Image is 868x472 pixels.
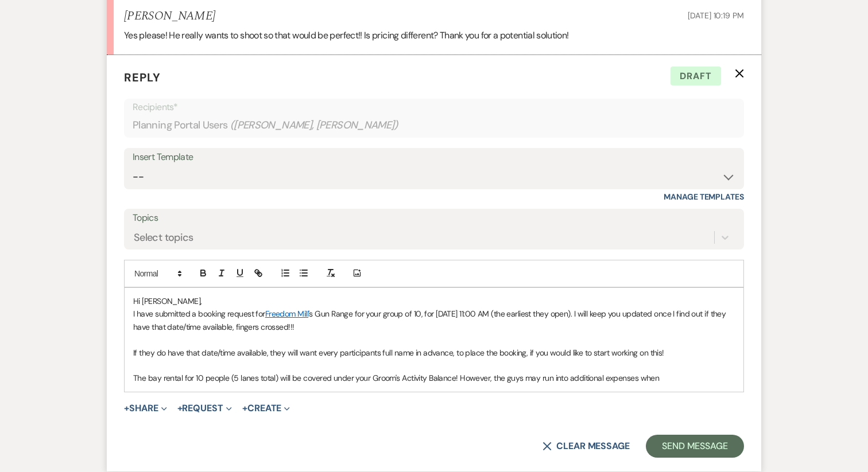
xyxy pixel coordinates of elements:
div: Insert Template [133,149,735,166]
h5: [PERSON_NAME] [124,9,215,24]
p: Recipients* [133,100,735,115]
span: Reply [124,70,161,85]
button: Share [124,404,167,413]
p: Yes please! He really wants to shoot so that would be perfect!! Is pricing different? Thank you f... [124,28,744,43]
button: Clear message [542,442,630,451]
a: Freedom Mill [265,309,308,319]
a: Manage Templates [664,192,744,202]
span: [DATE] 10:19 PM [688,10,744,21]
button: Create [242,404,290,413]
label: Topics [133,210,735,227]
p: I have submitted a booking request for 's Gun Range for your group of 10, for [DATE] 11:00 AM (th... [133,307,735,333]
button: Request [177,404,232,413]
p: If they do have that date/time available, they will want every participants full name in advance,... [133,346,735,359]
p: The bay rental for 10 people (5 lanes total) will be covered under your Groom's Activity Balance!... [133,372,735,384]
span: Draft [671,67,721,86]
div: Planning Portal Users [133,114,735,136]
div: Select topics [134,229,193,245]
p: Hi [PERSON_NAME], [133,295,735,307]
span: + [124,404,129,413]
span: + [177,404,183,413]
button: Send Message [646,435,744,458]
span: ( [PERSON_NAME], [PERSON_NAME] ) [230,118,399,133]
span: + [242,404,247,413]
